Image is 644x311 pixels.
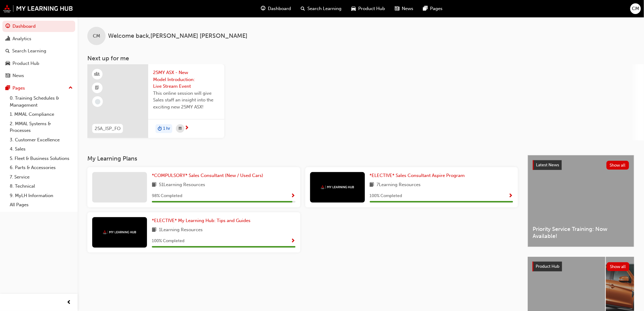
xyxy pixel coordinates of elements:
span: Product Hub [358,5,385,12]
a: Product Hub [2,58,75,69]
a: *ELECTIVE* My Learning Hub: Tips and Guides [152,217,253,224]
span: pages-icon [5,86,10,91]
img: mmal [321,185,354,189]
a: 7. Service [7,172,75,182]
span: next-icon [184,125,189,131]
h3: My Learning Plans [87,155,518,162]
span: Pages [430,5,443,12]
div: Analytics [12,35,31,42]
button: Show Progress [509,192,513,200]
a: 4. Sales [7,144,75,154]
span: Show Progress [509,193,513,199]
span: news-icon [5,73,10,79]
button: Pages [2,83,75,94]
a: 9. MyLH Information [7,191,75,200]
span: search-icon [301,5,305,12]
a: All Pages [7,200,75,210]
button: Show Progress [291,192,296,200]
span: pages-icon [423,5,428,12]
a: 5. Fleet & Business Solutions [7,154,75,163]
img: mmal [3,5,73,12]
a: search-iconSearch Learning [296,2,346,15]
span: *ELECTIVE* Sales Consultant Aspire Program [370,173,465,178]
a: Product HubShow all [533,262,629,271]
span: news-icon [395,5,399,12]
span: book-icon [152,226,156,234]
button: CM [630,3,641,14]
h3: Next up for me [78,55,644,62]
span: car-icon [5,61,10,66]
div: News [12,72,24,79]
span: book-icon [152,181,156,189]
span: duration-icon [158,125,162,133]
span: *COMPULSORY* Sales Consultant (New / Used Cars) [152,173,263,178]
a: Search Learning [2,45,75,57]
a: guage-iconDashboard [256,2,296,15]
span: guage-icon [261,5,265,12]
button: Show Progress [291,237,296,245]
span: News [402,5,413,12]
a: 2. MMAL Systems & Processes [7,119,75,135]
a: 3. Customer Excellence [7,135,75,145]
span: This online session will give Sales staff an insight into the exciting new 25MY ASX! [153,90,219,111]
a: 8. Technical [7,182,75,191]
span: guage-icon [5,24,10,29]
span: 98 % Completed [152,193,182,200]
a: car-iconProduct Hub [346,2,390,15]
div: Pages [12,85,25,92]
span: learningRecordVerb_NONE-icon [95,99,100,104]
span: 7 Learning Resources [377,181,421,189]
span: 100 % Completed [370,193,402,200]
span: Dashboard [268,5,291,12]
span: chart-icon [5,36,10,42]
span: search-icon [5,48,10,54]
span: Show Progress [291,193,296,199]
span: Product Hub [536,264,560,269]
span: 25A_ISP_FO [95,125,121,132]
a: *COMPULSORY* Sales Consultant (New / Used Cars) [152,172,266,179]
span: Welcome back , [PERSON_NAME] [PERSON_NAME] [108,33,247,40]
a: news-iconNews [390,2,418,15]
a: 0. Training Schedules & Management [7,94,75,110]
span: car-icon [351,5,356,12]
span: 51 Learning Resources [159,181,205,189]
span: 1 Learning Resources [159,226,203,234]
span: Search Learning [307,5,341,12]
a: Analytics [2,33,75,44]
span: calendar-icon [179,125,182,133]
button: Show all [607,262,630,271]
a: Latest NewsShow allPriority Service Training: Now Available! [528,155,634,247]
span: up-icon [68,84,73,92]
span: booktick-icon [95,84,100,92]
button: DashboardAnalyticsSearch LearningProduct HubNews [2,19,75,83]
a: 25A_ISP_FO25MY ASX - New Model Introduction: Live Stream EventThis online session will give Sales... [87,64,224,138]
span: CM [93,33,100,40]
a: *ELECTIVE* Sales Consultant Aspire Program [370,172,467,179]
div: Search Learning [12,48,46,55]
span: 100 % Completed [152,238,184,245]
a: News [2,70,75,81]
a: 1. MMAL Compliance [7,110,75,119]
span: Priority Service Training: Now Available! [533,226,629,239]
a: Latest NewsShow all [533,160,629,170]
span: CM [632,5,639,12]
span: book-icon [370,181,374,189]
a: pages-iconPages [418,2,447,15]
span: 1 hr [163,125,170,132]
span: 25MY ASX - New Model Introduction: Live Stream Event [153,69,219,90]
div: Product Hub [12,60,39,67]
a: Dashboard [2,21,75,32]
img: mmal [103,230,136,234]
span: *ELECTIVE* My Learning Hub: Tips and Guides [152,218,250,223]
span: prev-icon [67,299,72,306]
span: learningResourceType_INSTRUCTOR_LED-icon [95,70,100,78]
span: Latest News [536,162,559,168]
button: Show all [607,161,629,170]
a: 6. Parts & Accessories [7,163,75,172]
span: Show Progress [291,239,296,244]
